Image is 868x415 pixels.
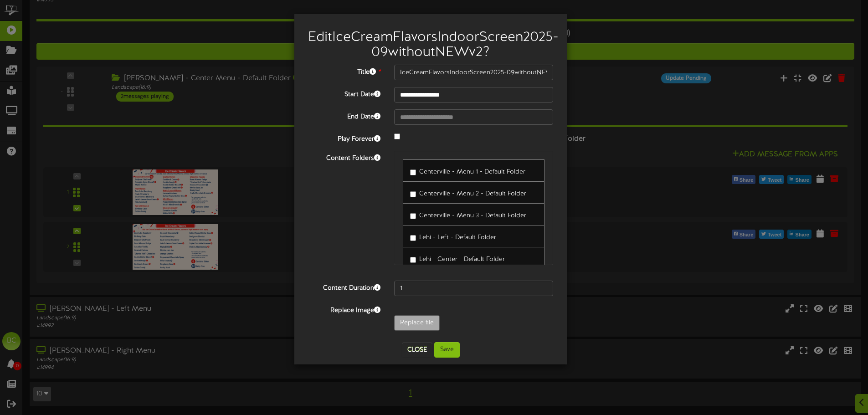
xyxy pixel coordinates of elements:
[410,235,416,241] input: Lehi - Left - Default Folder
[301,109,387,122] label: End Date
[419,212,526,219] span: Centerville - Menu 3 - Default Folder
[434,342,460,358] button: Save
[410,213,416,219] input: Centerville - Menu 3 - Default Folder
[419,169,525,175] span: Centerville - Menu 1 - Default Folder
[419,256,505,263] span: Lehi - Center - Default Folder
[410,191,416,197] input: Centerville - Menu 2 - Default Folder
[410,257,416,263] input: Lehi - Center - Default Folder
[301,303,387,315] label: Replace Image
[410,169,416,175] input: Centerville - Menu 1 - Default Folder
[394,281,553,296] input: 15
[419,190,526,197] span: Centerville - Menu 2 - Default Folder
[301,132,387,144] label: Play Forever
[301,151,387,163] label: Content Folders
[301,281,387,293] label: Content Duration
[419,234,496,241] span: Lehi - Left - Default Folder
[301,65,387,77] label: Title
[394,65,553,80] input: Title
[308,30,553,60] h2: Edit IceCreamFlavorsIndoorScreen2025-09withoutNEWv2 ?
[301,87,387,99] label: Start Date
[402,343,432,357] button: Close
